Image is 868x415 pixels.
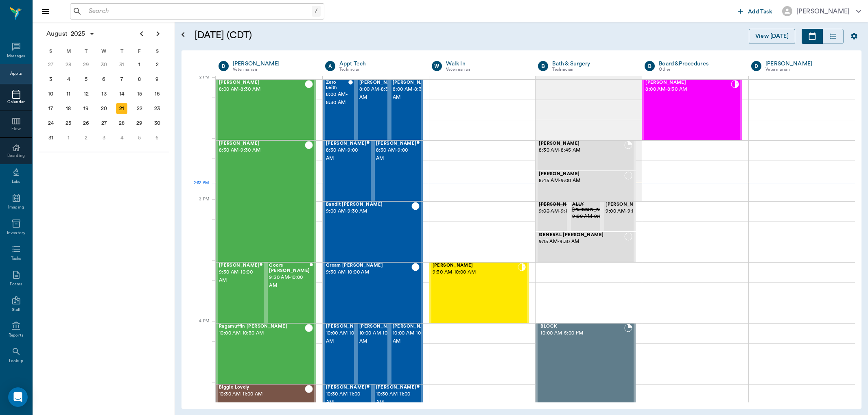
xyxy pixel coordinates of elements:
[131,45,149,57] div: F
[69,28,87,39] span: 2025
[10,71,22,77] div: Appts
[552,60,632,68] div: Bath & Surgery
[188,73,209,93] div: 2 PM
[645,85,731,93] span: 8:00 AM - 8:30 AM
[151,117,163,129] div: Saturday, August 30, 2025
[429,262,529,323] div: CHECKED_IN, 9:30 AM - 10:00 AM
[373,140,423,201] div: CHECKED_OUT, 8:30 AM - 9:00 AM
[219,85,305,93] span: 8:00 AM - 8:30 AM
[219,268,260,285] span: 9:30 AM - 10:00 AM
[659,60,739,68] div: Board &Procedures
[216,262,266,323] div: CHECKED_OUT, 9:30 AM - 10:00 AM
[446,60,526,68] a: Walk In
[540,324,624,329] span: BLOCK
[538,61,548,71] div: B
[98,117,110,129] div: Wednesday, August 27, 2025
[219,263,260,268] span: [PERSON_NAME]
[233,60,313,68] a: [PERSON_NAME]
[8,204,24,211] div: Imaging
[77,45,95,57] div: T
[325,61,335,71] div: A
[63,88,74,100] div: Monday, August 11, 2025
[539,232,624,238] span: GENERAL [PERSON_NAME]
[219,329,305,337] span: 10:00 AM - 10:30 AM
[389,79,423,140] div: CHECKED_OUT, 8:00 AM - 8:30 AM
[63,59,74,70] div: Monday, July 28, 2025
[389,323,423,384] div: READY_TO_CHECKOUT, 10:00 AM - 10:30 AM
[432,61,442,71] div: W
[45,117,57,129] div: Sunday, August 24, 2025
[539,202,579,207] span: [PERSON_NAME]
[216,323,316,384] div: CHECKED_OUT, 10:00 AM - 10:30 AM
[326,390,367,406] span: 10:30 AM - 11:00 AM
[219,385,305,390] span: Biggie Lovely
[539,172,624,177] span: [PERSON_NAME]
[116,88,127,100] div: Thursday, August 14, 2025
[326,207,411,215] span: 9:00 AM - 9:30 AM
[12,179,20,185] div: Labs
[606,202,646,207] span: [PERSON_NAME]
[116,103,127,114] div: Today, Thursday, August 21, 2025
[765,66,846,73] div: Veterinarian
[116,74,127,85] div: Thursday, August 7, 2025
[359,329,400,345] span: 10:00 AM - 10:30 AM
[188,195,209,215] div: 3 PM
[393,329,433,345] span: 10:00 AM - 10:30 AM
[8,387,28,407] div: Open Intercom Messenger
[113,45,131,57] div: T
[81,59,92,70] div: Tuesday, July 29, 2025
[45,132,57,143] div: Sunday, August 31, 2025
[266,262,316,323] div: CHECKED_OUT, 9:30 AM - 10:00 AM
[150,26,166,42] button: Next page
[134,117,145,129] div: Friday, August 29, 2025
[269,274,310,290] span: 9:30 AM - 10:00 AM
[539,238,624,246] span: 9:15 AM - 9:30 AM
[151,74,163,85] div: Saturday, August 9, 2025
[63,117,74,129] div: Monday, August 25, 2025
[134,88,145,100] div: Friday, August 15, 2025
[151,88,163,100] div: Saturday, August 16, 2025
[45,74,57,85] div: Sunday, August 3, 2025
[233,66,313,73] div: Veterinarian
[376,146,417,163] span: 8:30 AM - 9:00 AM
[9,358,23,364] div: Lookup
[45,28,69,39] span: August
[11,256,21,262] div: Tasks
[776,4,868,19] button: [PERSON_NAME]
[219,141,305,146] span: [PERSON_NAME]
[765,60,846,68] a: [PERSON_NAME]
[569,201,602,232] div: CANCELED, 9:00 AM - 9:15 AM
[178,19,188,50] button: Open calendar
[116,59,127,70] div: Thursday, July 31, 2025
[326,91,348,107] span: 8:00 AM - 8:30 AM
[536,201,569,232] div: CANCELED, 9:00 AM - 9:15 AM
[45,59,57,70] div: Sunday, July 27, 2025
[10,281,22,287] div: Forms
[116,132,127,143] div: Thursday, September 4, 2025
[45,88,57,100] div: Sunday, August 10, 2025
[572,202,613,213] span: ALLY [PERSON_NAME]
[659,66,739,73] div: Other
[312,6,321,17] div: /
[645,61,655,71] div: B
[359,324,400,329] span: [PERSON_NAME]
[151,103,163,114] div: Saturday, August 23, 2025
[134,74,145,85] div: Friday, August 8, 2025
[376,385,417,390] span: [PERSON_NAME]
[539,177,624,185] span: 8:45 AM - 9:00 AM
[642,79,742,140] div: CHECKED_IN, 8:00 AM - 8:30 AM
[323,140,373,201] div: CHECKED_OUT, 8:30 AM - 9:00 AM
[98,88,110,100] div: Wednesday, August 13, 2025
[219,61,229,71] div: D
[60,45,78,57] div: M
[148,45,166,57] div: S
[606,207,646,215] span: 9:00 AM - 9:15 AM
[63,103,74,114] div: Monday, August 18, 2025
[539,146,624,154] span: 8:30 AM - 8:45 AM
[85,6,312,17] input: Search
[552,66,632,73] div: Technician
[393,85,433,102] span: 8:00 AM - 8:30 AM
[133,26,150,42] button: Previous page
